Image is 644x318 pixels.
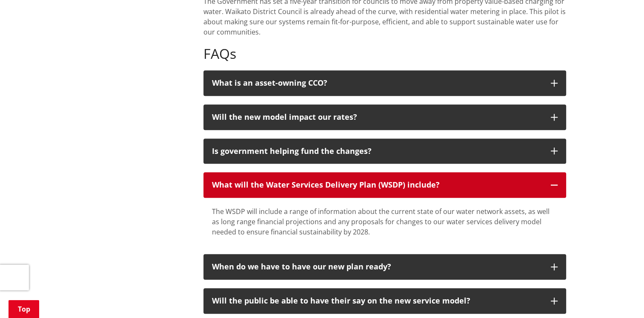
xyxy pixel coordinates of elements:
[212,181,542,189] div: What will the Water Services Delivery Plan (WSDP) include?
[212,79,542,87] div: What is an asset-owning CCO?
[203,70,566,96] button: What is an asset-owning CCO?
[212,147,542,156] div: Is government helping fund the changes?
[203,172,566,198] button: What will the Water Services Delivery Plan (WSDP) include?
[212,263,542,271] div: When do we have to have our new plan ready?
[203,104,566,130] button: Will the new model impact our rates?
[9,300,39,318] a: Top
[212,113,542,121] div: Will the new model impact our rates?
[212,206,558,237] div: The WSDP will include a range of information about the current state of our water network assets,...
[212,297,542,305] div: Will the public be able to have their say on the new service model?
[203,46,566,62] h2: FAQs
[605,282,635,313] iframe: Messenger Launcher
[203,254,566,280] button: When do we have to have our new plan ready?
[203,288,566,314] button: Will the public be able to have their say on the new service model?
[203,139,566,164] button: Is government helping fund the changes?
